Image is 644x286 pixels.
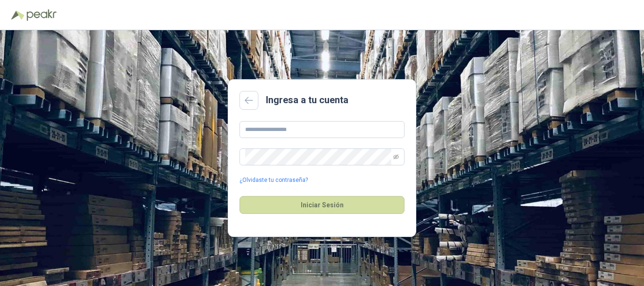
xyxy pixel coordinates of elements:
img: Peakr [26,9,57,21]
a: ¿Olvidaste tu contraseña? [239,176,308,185]
button: Iniciar Sesión [239,196,405,214]
span: eye-invisible [393,154,399,160]
img: Logo [11,10,25,20]
h2: Ingresa a tu cuenta [266,93,348,107]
